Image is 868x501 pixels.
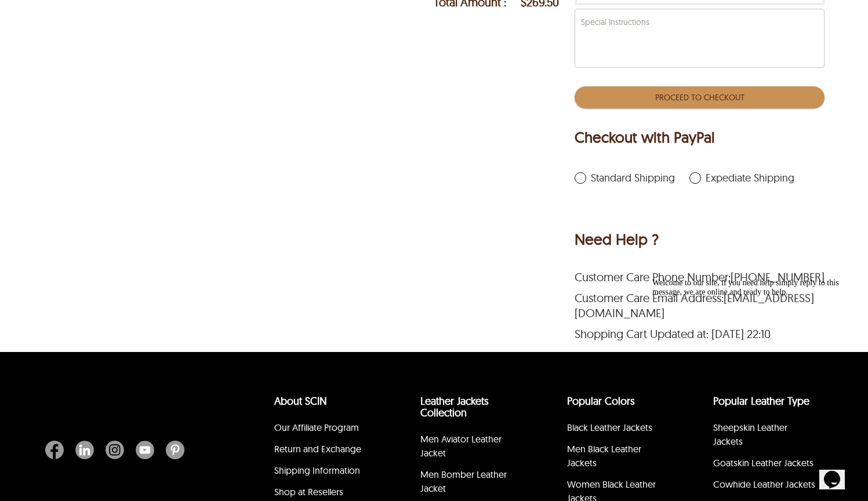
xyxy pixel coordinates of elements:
[713,478,815,490] a: Cowhide Leather Jackets
[274,486,343,498] a: Shop at Resellers
[419,430,526,466] li: Men Aviator Leather Jacket
[575,172,675,184] label: standardShipping is checked
[45,441,70,459] a: Facebook
[106,441,124,459] img: Instagram
[565,440,673,475] li: Men Black Leather Jackets
[575,291,814,320] a: [EMAIL_ADDRESS][DOMAIN_NAME]
[160,441,184,459] a: Pinterest
[45,441,64,459] img: Facebook
[567,443,641,469] a: Men Black Leather Jackets
[5,5,191,23] span: Welcome to our site, if you need help simply reply to this message, we are online and ready to help.
[711,475,819,497] li: Cowhide Leather Jackets
[567,422,652,433] a: Black Leather Jackets
[575,86,825,108] button: Proceed To Checkout
[689,172,794,184] label: expediateShipping is unchecked
[713,457,813,469] a: Goatskin Leather Jackets
[575,231,659,251] div: Need Help ?
[273,440,380,462] li: Return and Exchange
[5,5,213,23] div: Welcome to our site, if you need help simply reply to this message, we are online and ready to help.
[274,394,327,408] a: About SCIN
[274,443,361,455] a: Return and Exchange
[75,441,94,459] img: Linkedin
[274,422,359,433] a: Our Affiliate Program
[567,394,635,408] a: popular leather jacket colors
[575,129,825,155] div: Checkout with PayPal
[420,433,502,459] a: Men Aviator Leather Jacket
[575,231,825,251] div: Need Help ?
[648,274,856,449] iframe: chat widget
[420,394,489,419] a: Leather Jackets Collection
[575,291,724,305] span: Customer Care Email Address
[100,441,130,459] a: Instagram
[731,270,825,284] a: ‪[PHONE_NUMBER]‬
[419,466,526,501] li: Men Bomber Leather Jacket
[575,129,715,148] div: Checkout with PayPal
[273,462,380,483] li: Shipping Information
[575,326,771,342] span: Shopping Cart Updated at: [DATE] 22:10
[130,441,160,459] a: Youtube
[70,441,100,459] a: Linkedin
[420,469,507,494] a: Men Bomber Leather Jacket
[711,454,819,475] li: Goatskin Leather Jackets
[274,464,360,476] a: Shipping Information
[575,324,825,344] div: Shopping Cart Updated at: Sep 27 2025, 22:10
[166,441,184,459] img: Pinterest
[575,195,825,222] iframe: PayPal
[136,441,154,459] img: Youtube
[565,419,673,440] li: Black Leather Jackets
[575,270,731,284] span: Customer Care Phone Number
[819,455,856,489] iframe: chat widget
[273,419,380,440] li: Our Affiliate Program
